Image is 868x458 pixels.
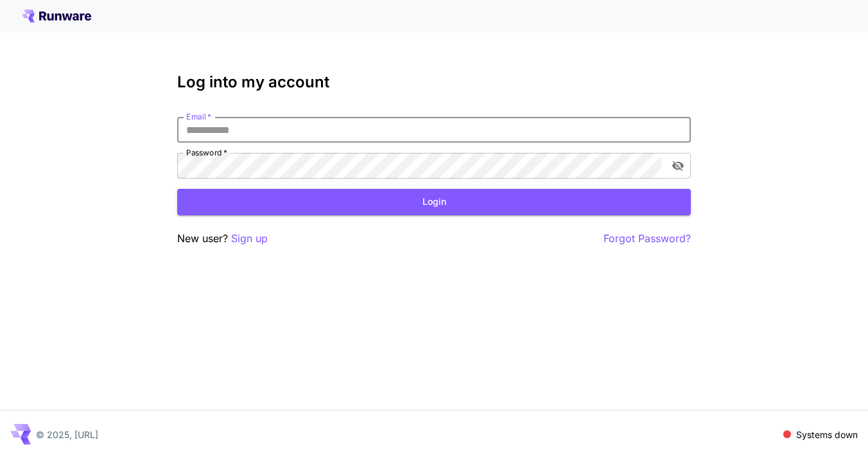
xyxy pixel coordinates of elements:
button: Login [177,189,691,215]
h3: Log into my account [177,73,691,91]
button: Forgot Password? [603,231,691,247]
button: Sign up [231,231,268,247]
button: toggle password visibility [666,154,690,177]
label: Email [186,111,211,122]
p: © 2025, [URL] [36,428,98,441]
p: Systems down [796,428,858,441]
label: Password [186,147,227,158]
p: New user? [177,231,268,247]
